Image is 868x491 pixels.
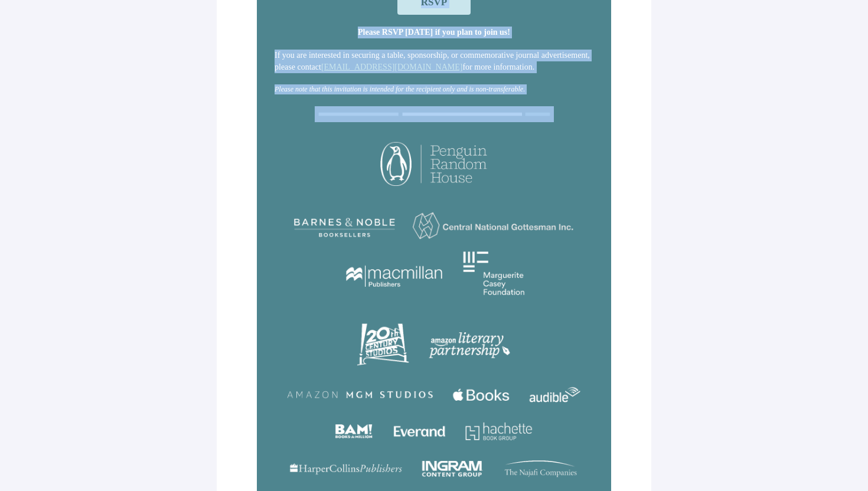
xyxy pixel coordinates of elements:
[321,63,463,71] a: [EMAIL_ADDRESS][DOMAIN_NAME]
[275,85,525,93] em: Please note that this invitation is intended for the recipient only and is non-transferable.
[358,28,510,37] strong: Please RSVP [DATE] if you plan to join us!
[275,50,593,73] p: If you are interested in securing a table, sponsorship, or commemorative journal advertisement, p...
